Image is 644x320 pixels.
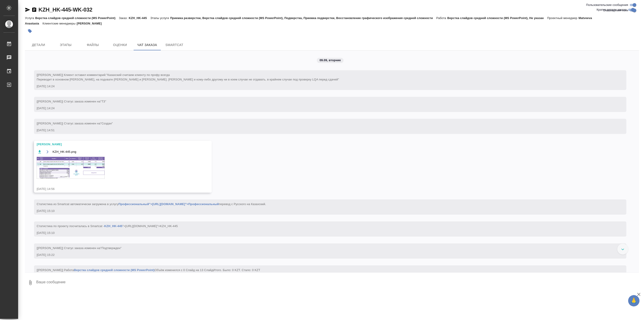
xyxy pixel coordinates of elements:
p: Верстка слайдов средней сложности (MS PowerPoint), Не указан [447,16,547,20]
div: [DATE] 15:10 [37,231,610,235]
div: [DATE] 14:51 [37,128,610,133]
p: Верстка слайдов средней сложности (MS PowerPoint) [35,16,119,20]
p: Клиентские менеджеры [43,22,77,25]
span: Детали [28,42,49,48]
p: Этапы услуги [150,16,170,20]
div: [DATE] 14:56 [37,187,196,191]
p: KZH_HK-445 [129,16,150,20]
span: Чат заказа [136,42,158,48]
span: Оповещения-логи [603,8,628,13]
button: Скопировать ссылку [31,7,37,12]
span: 🙏 [630,296,638,305]
span: "ТЗ" [100,100,106,103]
span: "Создан" [100,122,113,125]
p: Заказ: [119,16,129,20]
p: [PERSON_NAME] [77,22,105,25]
div: [DATE] 15:22 [37,253,610,257]
button: Добавить тэг [25,26,35,36]
button: Скачать [37,149,42,155]
a: KZH_HK-445 [104,224,122,228]
span: Файлы [82,42,104,48]
a: Верстка слайдов средней сложности (MS PowerPoint) [74,268,154,272]
button: 🙏 [628,295,639,306]
span: Этапы [55,42,77,48]
p: 09.09, вторник [320,58,341,63]
div: [DATE] 14:24 [37,106,610,111]
div: [PERSON_NAME] [37,142,196,147]
span: Итого. Было: 0 KZT. Стало: 0 KZT [213,268,260,272]
span: Оценки [109,42,131,48]
span: Cтатистика по проекту посчиталась в Smartcat - ">[URL][DOMAIN_NAME]">KZH_HK-445 [37,224,178,228]
span: Статистика из Smartcat автоматически загружена в услугу перевод с Русского на Казахский. [37,202,266,206]
a: KZH_HK-445-WK-032 [38,7,92,13]
button: Открыть на драйве [45,149,50,155]
span: Пользовательские сообщения [586,3,628,7]
p: Услуга [25,16,35,20]
p: Проектный менеджер [547,16,578,20]
a: Профессиональный">[URL][DOMAIN_NAME]">Профессиональный [118,202,219,206]
div: [DATE] 14:24 [37,84,610,89]
span: KZH_HK-445.png [53,150,76,154]
span: [[PERSON_NAME]] Клиент оставил комментарий: [37,73,339,81]
div: [DATE] 15:10 [37,209,610,213]
span: "Подтвержден" [100,246,121,250]
span: [[PERSON_NAME]] Работа Объём изменился с 0 Слайд на 13 Слайд [37,268,260,272]
p: Работа [436,16,447,20]
span: [[PERSON_NAME]] Статус заказа изменен на [37,246,122,250]
span: [[PERSON_NAME]] Статус заказа изменен на [37,100,106,103]
button: Скопировать ссылку для ЯМессенджера [25,7,30,12]
span: SmartCat [163,42,185,48]
p: Приемка разверстки, Верстка слайдов средней сложности (MS PowerPoint), Подверстка, Приемка подвер... [170,16,436,20]
img: KZH_HK-445.png [37,157,105,179]
span: [[PERSON_NAME]] Статус заказа изменен на [37,122,113,125]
